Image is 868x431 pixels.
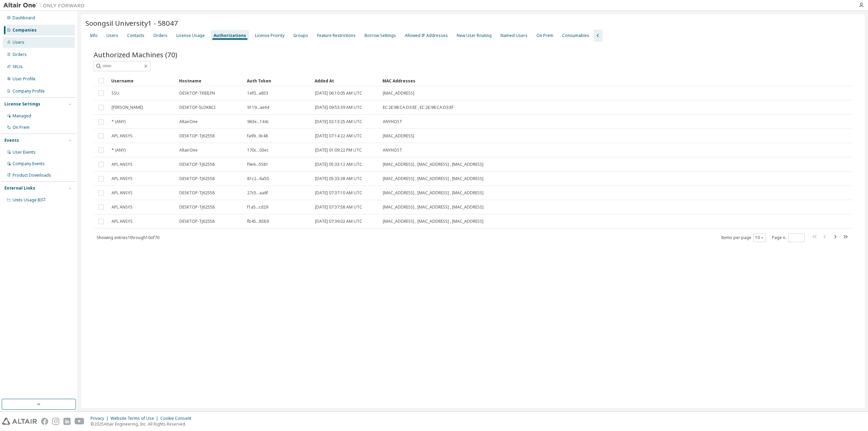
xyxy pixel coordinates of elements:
[383,91,414,96] span: [MAC_ADDRESS]
[112,176,133,181] span: APL ANSYS
[94,50,177,59] span: Authorized Machines (70)
[153,33,167,38] div: Orders
[112,119,125,124] span: * (ANY)
[383,219,484,224] span: [MAC_ADDRESS] , [MAC_ADDRESS] , [MAC_ADDRESS]
[383,176,484,181] span: [MAC_ADDRESS] , [MAC_ADDRESS] , [MAC_ADDRESS]
[247,133,268,139] span: fa99...9c48
[247,204,268,210] span: f1a5...cd29
[247,190,268,196] span: 27c5...aa6f
[247,162,268,167] span: f9e6...5581
[13,173,51,178] div: Product Downloads
[4,138,19,143] div: Events
[721,233,766,242] span: Items per page
[315,105,362,110] span: [DATE] 09:53:39 AM UTC
[75,418,84,425] img: youtube.svg
[247,219,269,224] span: fb45...85b9
[112,162,133,167] span: APL ANSYS
[85,18,178,28] span: Soongsil University1 - 58047
[315,148,362,153] span: [DATE] 01:09:22 PM UTC
[315,75,377,86] div: Added At
[562,33,589,38] div: Consumables
[383,105,454,110] span: EC:2E:98:CA:D3:EE , EC:2E:98:CA:D3:EF
[176,33,205,38] div: License Usage
[247,176,269,181] span: 81c2...6a50
[13,40,24,45] div: Users
[315,190,362,196] span: [DATE] 07:37:10 AM UTC
[63,418,71,425] img: linkedin.svg
[383,148,402,153] span: ANYHOST
[247,91,268,96] span: 1ef0...a853
[160,416,195,421] div: Cookie Consent
[112,133,133,139] span: APL ANSYS
[179,204,215,210] span: DESKTOP-TJ62558
[13,76,36,82] div: User Profile
[315,91,362,96] span: [DATE] 06:10:05 AM UTC
[111,75,174,86] div: Username
[179,119,198,124] span: AltairOne
[247,119,269,124] span: 963e...144c
[315,219,362,224] span: [DATE] 07:39:02 AM UTC
[383,119,402,124] span: ANYHOST
[112,148,125,153] span: * (ANY)
[90,33,98,38] div: Info
[4,185,35,191] div: External Links
[13,197,46,203] span: Units Usage BI
[364,33,396,38] div: Borrow Settings
[383,204,484,210] span: [MAC_ADDRESS] , [MAC_ADDRESS] , [MAC_ADDRESS]
[315,133,362,139] span: [DATE] 07:14:22 AM UTC
[112,105,143,110] span: [PERSON_NAME]
[179,133,215,139] span: DESKTOP-TJ62558
[91,416,111,421] div: Privacy
[112,219,133,224] span: APL ANSYS
[315,119,362,124] span: [DATE] 02:13:25 AM UTC
[41,418,48,425] img: facebook.svg
[13,125,29,130] div: On Prem
[52,418,59,425] img: instagram.svg
[457,33,492,38] div: New User Routing
[91,421,195,427] p: © 2025 Altair Engineering, Inc. All Rights Reserved.
[214,33,246,38] div: Authorizations
[179,105,215,110] span: DESKTOP-5LDK8CI
[13,161,45,166] div: Company Events
[127,33,144,38] div: Contacts
[13,150,36,155] div: User Events
[315,162,362,167] span: [DATE] 05:33:12 AM UTC
[179,148,198,153] span: AltairOne
[383,190,484,196] span: [MAC_ADDRESS] , [MAC_ADDRESS] , [MAC_ADDRESS]
[247,105,269,110] span: 9119...ae64
[383,162,484,167] span: [MAC_ADDRESS] , [MAC_ADDRESS] , [MAC_ADDRESS]
[13,27,37,33] div: Companies
[255,33,284,38] div: License Priority
[755,235,764,240] button: 10
[13,52,27,57] div: Orders
[772,233,805,242] span: Page n.
[383,133,414,139] span: [MAC_ADDRESS]
[4,101,40,107] div: License Settings
[500,33,528,38] div: Named Users
[179,219,215,224] span: DESKTOP-TJ62558
[179,91,215,96] span: DESKTOP-TK8ILFN
[536,33,553,38] div: On Prem
[247,148,269,153] span: 170c...03ec
[293,33,308,38] div: Groups
[3,2,88,9] img: Altair One
[179,190,215,196] span: DESKTOP-TJ62558
[247,75,309,86] div: Auth Token
[179,176,215,181] span: DESKTOP-TJ62558
[317,33,356,38] div: Feature Restrictions
[97,235,159,240] span: Showing entries 1 through 10 of 70
[13,15,35,21] div: Dashboard
[13,113,31,119] div: Managed
[382,75,781,86] div: MAC Addresses
[179,162,215,167] span: DESKTOP-TJ62558
[13,64,23,70] div: SKUs
[315,204,362,210] span: [DATE] 07:37:58 AM UTC
[2,418,37,425] img: altair_logo.svg
[106,33,118,38] div: Users
[112,190,133,196] span: APL ANSYS
[111,416,160,421] div: Website Terms of Use
[112,204,133,210] span: APL ANSYS
[112,91,119,96] span: SSU
[315,176,362,181] span: [DATE] 05:33:38 AM UTC
[13,89,45,94] div: Company Profile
